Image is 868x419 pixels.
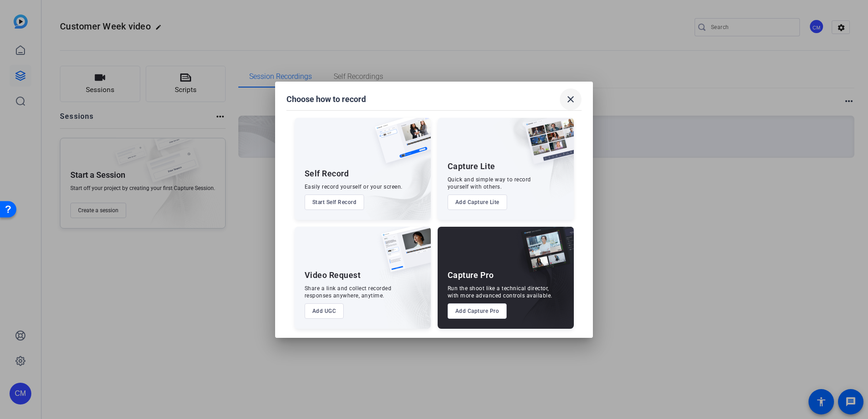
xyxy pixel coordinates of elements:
div: Run the shoot like a technical director, with more advanced controls available. [448,285,552,299]
div: Video Request [305,270,361,281]
button: Add Capture Pro [448,303,507,319]
img: capture-pro.png [514,227,574,282]
img: embarkstudio-capture-lite.png [493,118,574,209]
button: Add Capture Lite [448,195,507,210]
button: Start Self Record [305,195,365,210]
div: Capture Lite [448,161,495,172]
h1: Choose how to record [286,94,366,105]
div: Self Record [305,168,349,179]
img: ugc-content.png [375,227,431,282]
mat-icon: close [565,94,576,105]
img: embarkstudio-ugc-content.png [378,255,431,329]
img: self-record.png [368,118,431,172]
img: capture-lite.png [518,118,574,173]
div: Capture Pro [448,270,494,281]
button: Add UGC [305,303,344,319]
div: Quick and simple way to record yourself with others. [448,176,531,190]
img: embarkstudio-capture-pro.png [507,238,574,329]
div: Share a link and collect recorded responses anywhere, anytime. [305,285,392,299]
div: Easily record yourself or your screen. [305,183,403,190]
img: embarkstudio-self-record.png [352,137,431,220]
